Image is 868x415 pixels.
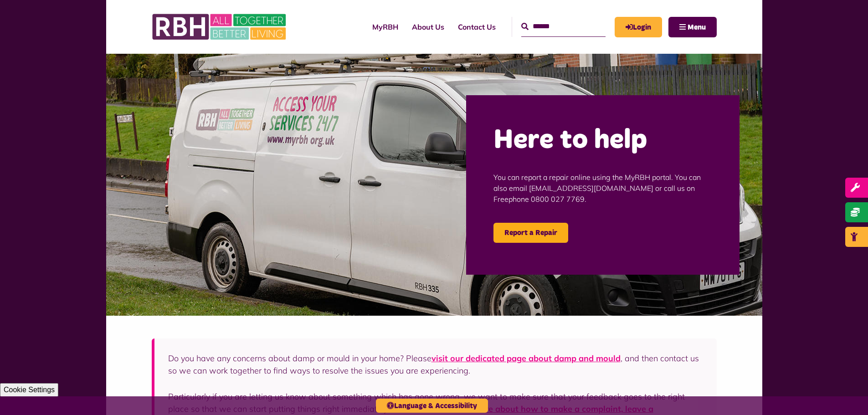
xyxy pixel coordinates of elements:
img: Repairs 6 [106,54,762,316]
a: Report a Repair [493,223,568,243]
img: RBH [152,9,288,45]
button: Navigation [668,17,717,37]
a: MyRBH [365,15,405,39]
h2: Here to help [493,123,712,158]
p: You can report a repair online using the MyRBH portal. You can also email [EMAIL_ADDRESS][DOMAIN_... [493,158,712,218]
iframe: Netcall Web Assistant for live chat [827,374,868,415]
a: MyRBH [615,17,662,37]
button: Language & Accessibility [376,399,488,413]
a: About Us [405,15,451,39]
p: Do you have any concerns about damp or mould in your home? Please , and then contact us so we can... [168,352,703,377]
a: visit our dedicated page about damp and mould [431,353,621,364]
a: Contact Us [451,15,503,39]
span: Menu [688,24,706,31]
